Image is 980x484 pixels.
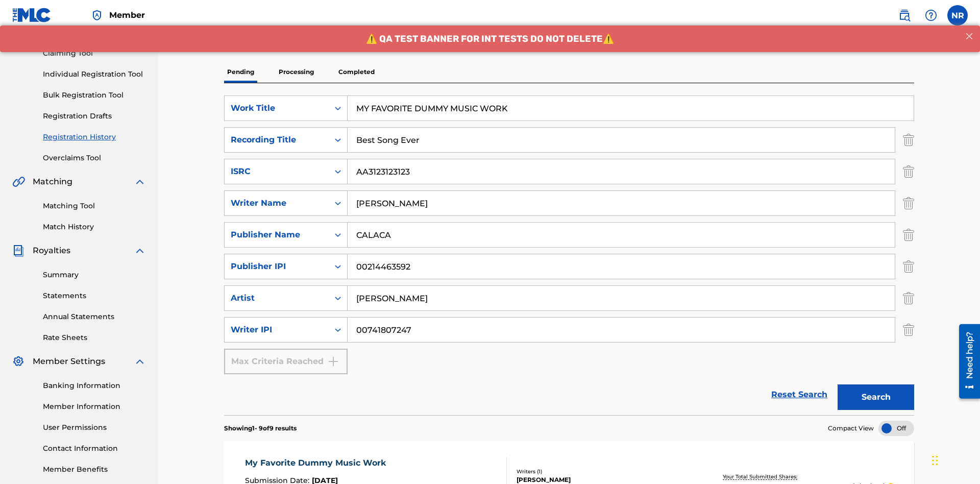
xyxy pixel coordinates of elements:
[43,201,146,211] a: Matching Tool
[517,468,671,475] div: Writers ( 1 )
[43,48,146,59] a: Claiming Tool
[33,355,105,368] span: Member Settings
[903,285,914,311] img: Delete Criterion
[231,260,323,273] div: Publisher IPI
[231,229,323,241] div: Publisher Name
[766,383,832,406] a: Reset Search
[898,9,911,21] img: search
[43,332,146,343] a: Rate Sheets
[224,61,257,83] p: Pending
[43,401,146,412] a: Member Information
[947,5,968,26] div: User Menu
[903,317,914,343] img: Delete Criterion
[929,435,980,484] iframe: Chat Widget
[903,254,914,279] img: Delete Criterion
[33,176,72,188] span: Matching
[224,424,297,433] p: Showing 1 - 9 of 9 results
[43,132,146,142] a: Registration History
[366,8,614,19] span: ⚠️ QA TEST BANNER FOR INT TESTS DO NOT DELETE⚠️
[91,9,103,21] img: Top Rightsholder
[43,270,146,280] a: Summary
[134,176,146,188] img: expand
[231,292,323,304] div: Artist
[134,355,146,368] img: expand
[12,245,24,257] img: Royalties
[276,61,317,83] p: Processing
[903,127,914,153] img: Delete Criterion
[903,159,914,184] img: Delete Criterion
[33,245,70,257] span: Royalties
[12,355,24,368] img: Member Settings
[12,8,52,22] img: MLC Logo
[43,380,146,391] a: Banking Information
[231,324,323,336] div: Writer IPI
[43,69,146,80] a: Individual Registration Tool
[43,222,146,232] a: Match History
[43,153,146,163] a: Overclaims Tool
[932,445,938,476] div: Drag
[43,111,146,122] a: Registration Drafts
[43,291,146,301] a: Statements
[12,176,25,188] img: Matching
[231,165,323,178] div: ISRC
[335,61,378,83] p: Completed
[43,464,146,475] a: Member Benefits
[43,90,146,101] a: Bulk Registration Tool
[828,424,874,433] span: Compact View
[224,95,914,415] form: Search Form
[723,473,800,480] p: Your Total Submitted Shares:
[231,197,323,209] div: Writer Name
[921,5,941,26] div: Help
[43,311,146,322] a: Annual Statements
[134,245,146,257] img: expand
[951,320,980,404] iframe: Resource Center
[109,9,145,21] span: Member
[231,102,323,114] div: Work Title
[925,9,937,21] img: help
[43,422,146,433] a: User Permissions
[903,190,914,216] img: Delete Criterion
[245,457,391,469] div: My Favorite Dummy Music Work
[894,5,915,26] a: Public Search
[838,384,914,410] button: Search
[231,134,323,146] div: Recording Title
[43,443,146,454] a: Contact Information
[903,222,914,248] img: Delete Criterion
